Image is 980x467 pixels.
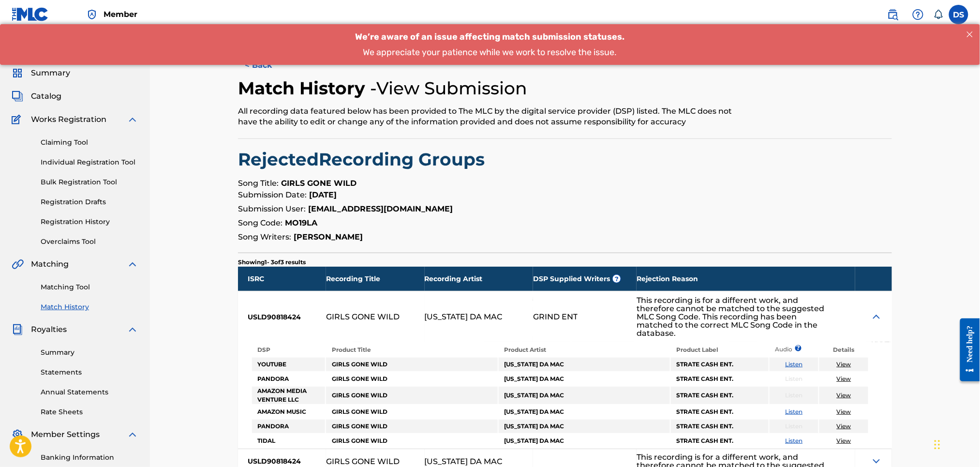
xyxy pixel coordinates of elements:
td: PANDORA [252,372,326,386]
img: Catalog [12,90,23,102]
td: STRATE CASH ENT. [671,405,769,419]
img: Member Settings [12,429,23,440]
a: Matching Tool [41,282,138,292]
img: Royalties [12,324,23,335]
div: All recording data featured below has been provided to The MLC by the digital service provider (D... [238,106,742,127]
span: Member Settings [31,429,100,440]
button: < Back [238,53,296,77]
td: YOUTUBE [252,358,326,371]
img: expand [127,258,138,270]
td: STRATE CASH ENT. [671,372,769,386]
span: Works Registration [31,114,106,125]
td: GIRLS GONE WILD [326,372,497,386]
td: TIDAL [252,434,326,448]
a: Match History [41,302,138,312]
strong: [EMAIL_ADDRESS][DOMAIN_NAME] [308,204,453,213]
td: GIRLS GONE WILD [326,405,497,419]
td: [US_STATE] DA MAC [499,358,670,371]
span: ? [798,345,799,351]
div: Rejection Reason [637,267,855,291]
div: GIRLS GONE WILD [326,313,400,321]
p: Showing 1 - 3 of 3 results [238,258,306,267]
img: Top Rightsholder [86,9,98,20]
td: STRATE CASH ENT. [671,434,769,448]
div: GRIND ENT [533,313,578,321]
a: View [837,437,851,444]
span: Royalties [31,324,67,335]
div: Drag [935,430,940,459]
th: Product Label [671,343,769,357]
div: Notifications [934,10,943,19]
td: [US_STATE] DA MAC [499,420,670,433]
th: DSP [252,343,326,357]
img: help [912,9,924,20]
a: Annual Statements [41,387,138,397]
img: Matching [12,258,24,270]
a: CatalogCatalog [12,90,61,102]
td: GIRLS GONE WILD [326,387,497,404]
a: View [837,408,851,415]
td: GIRLS GONE WILD [326,358,497,371]
th: Details [819,343,868,357]
td: [US_STATE] DA MAC [499,434,670,448]
td: STRATE CASH ENT. [671,387,769,404]
span: Song Code: [238,218,282,227]
td: AMAZON MEDIA VENTURE LLC [252,387,326,404]
img: Works Registration [12,114,24,125]
p: Audio [770,345,781,354]
div: Recording Title [326,267,425,291]
img: MLC Logo [12,7,49,21]
a: SummarySummary [12,67,70,79]
div: DSP Supplied Writers [533,267,637,291]
a: View [837,392,851,399]
strong: [PERSON_NAME] [294,232,363,241]
img: search [887,9,899,20]
a: Listen [786,437,803,444]
a: Rate Sheets [41,407,138,417]
div: Recording Artist [425,267,534,291]
h2: Rejected Recording Groups [238,149,892,170]
img: expand [127,114,138,125]
div: User Menu [949,5,968,24]
td: STRATE CASH ENT. [671,358,769,371]
a: Registration Drafts [41,197,138,207]
span: Summary [31,67,70,79]
h4: - View Submission [370,77,527,99]
iframe: Chat Widget [932,421,980,467]
img: expand [127,324,138,335]
span: Catalog [31,90,61,102]
a: Claiming Tool [41,137,138,148]
span: Member [104,9,137,20]
a: Public Search [883,5,903,24]
div: GIRLS GONE WILD [326,457,400,466]
span: We’re aware of an issue affecting match submission statuses. [356,7,625,18]
td: [US_STATE] DA MAC [499,372,670,386]
td: AMAZON MUSIC [252,405,326,419]
p: Listen [770,422,818,431]
span: Submission Date: [238,190,307,199]
a: Listen [786,408,803,415]
p: Listen [770,375,818,383]
p: Listen [770,391,818,400]
a: Individual Registration Tool [41,157,138,167]
span: Submission User: [238,204,306,213]
span: Matching [31,258,69,270]
div: ISRC [238,267,326,291]
span: ? [613,275,621,283]
a: Summary [41,347,138,358]
td: [US_STATE] DA MAC [499,405,670,419]
th: Product Title [326,343,497,357]
img: expand [127,429,138,440]
td: GIRLS GONE WILD [326,434,497,448]
strong: MO19LA [285,218,317,227]
a: Registration History [41,217,138,227]
a: View [837,375,851,382]
span: Song Title: [238,179,279,188]
td: [US_STATE] DA MAC [499,387,670,404]
a: Overclaims Tool [41,237,138,247]
a: View [837,422,851,430]
td: GIRLS GONE WILD [326,420,497,433]
div: Help [908,5,928,24]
